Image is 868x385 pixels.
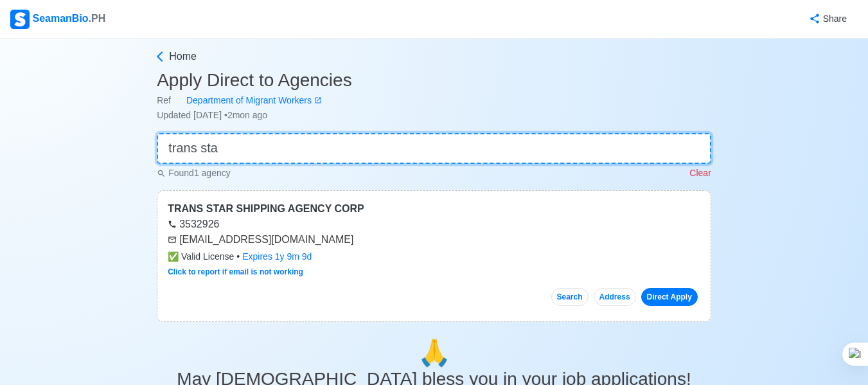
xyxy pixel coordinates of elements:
div: [EMAIL_ADDRESS][DOMAIN_NAME] [168,232,700,247]
div: Ref [157,94,711,107]
p: Found 1 agency [157,166,231,180]
button: Share [796,6,858,31]
a: Click to report if email is not working [168,267,303,276]
span: check [168,251,179,262]
span: pray [418,339,450,367]
h3: Apply Direct to Agencies [157,69,711,91]
img: Logo [10,10,30,29]
span: Updated [DATE] • 2mon ago [157,110,267,120]
a: Home [154,49,711,64]
span: Home [169,49,197,64]
button: Address [594,288,636,306]
a: Department of Migrant Workers [171,94,322,107]
span: .PH [89,13,106,24]
a: 3532926 [168,219,219,229]
span: Valid License [168,250,234,264]
input: 👉 Quick Search [157,133,711,164]
a: Direct Apply [641,288,698,306]
div: Department of Migrant Workers [171,94,314,107]
div: TRANS STAR SHIPPING AGENCY CORP [168,201,700,217]
div: • [168,250,700,264]
p: Clear [689,166,711,180]
button: Search [551,288,589,306]
div: Expires 1y 9m 9d [242,250,312,264]
div: SeamanBio [10,10,105,29]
